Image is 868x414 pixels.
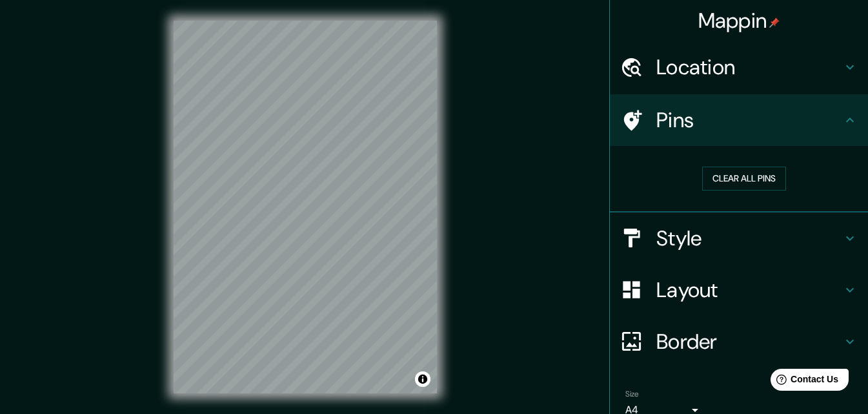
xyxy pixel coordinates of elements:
[610,94,868,146] div: Pins
[656,277,842,303] h4: Layout
[769,17,780,28] img: pin-icon.png
[753,364,854,400] iframe: Help widget launcher
[656,329,842,355] h4: Border
[610,264,868,316] div: Layout
[698,8,780,34] h4: Mappin
[656,54,842,80] h4: Location
[415,371,430,387] button: Toggle attribution
[610,41,868,93] div: Location
[656,107,842,133] h4: Pins
[625,388,639,399] label: Size
[610,316,868,367] div: Border
[610,212,868,264] div: Style
[656,225,842,251] h4: Style
[174,21,437,393] canvas: Map
[702,167,786,191] button: Clear all pins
